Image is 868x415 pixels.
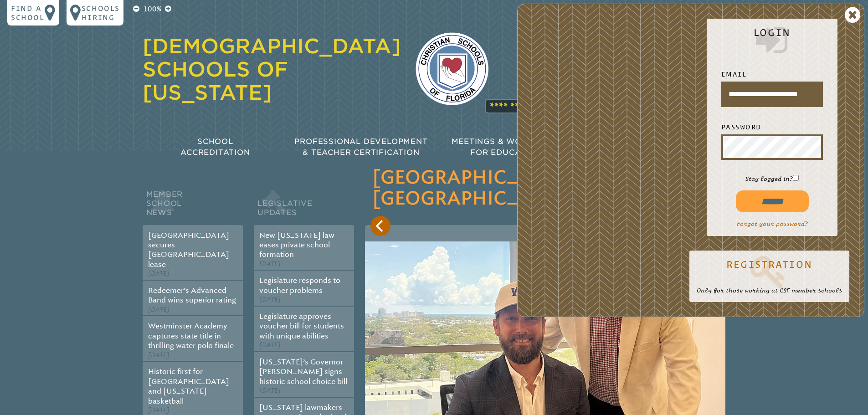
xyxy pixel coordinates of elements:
[259,231,334,259] a: New [US_STATE] law eases private school formation
[180,137,250,157] span: School Accreditation
[259,296,281,303] span: [DATE]
[416,32,488,105] img: csf-logo-web-colors.png
[370,216,390,236] button: Previous
[259,260,281,268] span: [DATE]
[148,286,236,304] a: Redeemer’s Advanced Band wins superior rating
[11,4,45,22] p: Find a school
[697,253,842,290] a: Registration
[259,358,347,386] a: [US_STATE]’s Governor [PERSON_NAME] signs historic school choice bill
[254,188,354,225] h2: Legislative Updates
[148,322,234,350] a: Westminster Academy captures state title in thrilling water polo finale
[143,34,401,104] a: [DEMOGRAPHIC_DATA] Schools of [US_STATE]
[697,286,842,295] p: Only for those working at CSF member schools
[294,137,427,157] span: Professional Development & Teacher Certification
[148,270,169,277] span: [DATE]
[452,137,563,157] span: Meetings & Workshops for Educators
[148,231,229,269] a: [GEOGRAPHIC_DATA] secures [GEOGRAPHIC_DATA] lease
[503,38,726,111] p: The agency that [US_STATE]’s [DEMOGRAPHIC_DATA] schools rely on for best practices in accreditati...
[82,4,120,22] p: Schools Hiring
[372,168,718,210] h3: [GEOGRAPHIC_DATA] secures [GEOGRAPHIC_DATA] lease
[259,341,281,349] span: [DATE]
[714,27,830,58] h2: Login
[259,276,340,294] a: Legislature responds to voucher problems
[259,312,344,340] a: Legislature approves voucher bill for students with unique abilities
[714,174,830,183] p: Stay logged in?
[141,4,163,15] p: 100%
[737,220,808,227] a: Forgot your password?
[148,351,169,359] span: [DATE]
[143,188,243,225] h2: Member School News
[721,122,823,133] label: Password
[259,387,281,395] span: [DATE]
[148,406,169,414] span: [DATE]
[148,306,169,313] span: [DATE]
[721,69,823,80] label: Email
[148,367,229,405] a: Historic first for [GEOGRAPHIC_DATA] and [US_STATE] basketball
